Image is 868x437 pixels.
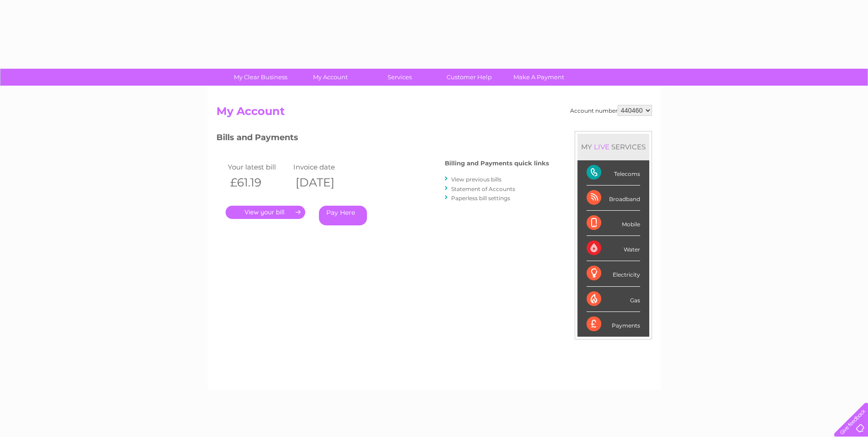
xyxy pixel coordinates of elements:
a: My Account [292,69,368,86]
a: . [226,206,305,219]
div: Payments [587,312,640,337]
div: Telecoms [587,160,640,186]
a: Paperless bill settings [451,195,510,202]
a: Statement of Accounts [451,186,515,192]
h4: Billing and Payments quick links [445,160,549,167]
a: Services [362,69,437,86]
h3: Bills and Payments [216,131,549,147]
a: Make A Payment [501,69,577,86]
div: Gas [587,287,640,312]
th: £61.19 [226,173,291,192]
td: Your latest bill [226,161,291,173]
a: Pay Here [319,206,367,225]
th: [DATE] [291,173,357,192]
a: Customer Help [431,69,507,86]
div: LIVE [592,142,611,151]
div: Water [587,236,640,261]
h2: My Account [216,105,652,122]
a: View previous bills [451,176,501,183]
td: Invoice date [291,161,357,173]
div: Mobile [587,211,640,236]
div: MY SERVICES [577,134,649,160]
div: Electricity [587,261,640,286]
div: Account number [570,105,652,116]
a: My Clear Business [223,69,298,86]
div: Broadband [587,186,640,211]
